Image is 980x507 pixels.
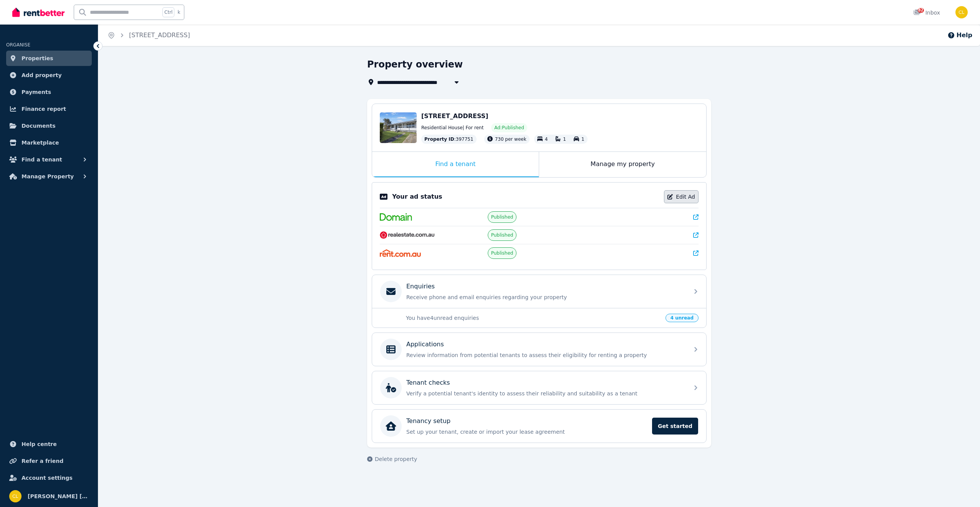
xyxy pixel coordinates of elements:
[129,31,190,39] a: [STREET_ADDRESS]
[6,152,92,167] button: Find a tenant
[406,340,444,349] p: Applications
[581,137,584,142] span: 1
[22,138,59,147] span: Marketplace
[12,7,65,18] img: RentBetter
[6,118,92,133] a: Documents
[947,31,972,40] button: Help
[372,410,706,443] a: Tenancy setupSet up your tenant, create or import your lease agreementGet started
[406,378,450,387] p: Tenant checks
[162,7,174,17] span: Ctrl
[9,490,22,502] img: Campbell Lemmon
[22,71,62,80] span: Add property
[664,190,699,203] a: Edit Ad
[491,250,513,256] span: Published
[380,213,412,221] img: Domain.com.au
[22,121,56,130] span: Documents
[6,51,92,66] a: Properties
[28,492,89,501] span: [PERSON_NAME] [PERSON_NAME]
[380,231,435,239] img: RealEstate.com.au
[491,214,513,220] span: Published
[491,232,513,238] span: Published
[6,67,92,83] a: Add property
[22,172,74,181] span: Manage Property
[22,155,62,164] span: Find a tenant
[918,8,924,13] span: 82
[22,440,57,449] span: Help centre
[665,314,699,322] span: 4 unread
[22,104,66,114] span: Finance report
[22,87,51,97] span: Payments
[955,6,968,18] img: Campbell Lemmon
[406,390,684,397] p: Verify a potential tenant's identity to assess their reliability and suitability as a tenant
[495,137,526,142] span: 730 per week
[563,137,566,142] span: 1
[539,152,706,177] div: Manage my property
[177,9,180,15] span: k
[406,293,684,301] p: Receive phone and email enquiries regarding your property
[406,416,450,426] p: Tenancy setup
[372,333,706,366] a: ApplicationsReview information from potential tenants to assess their eligibility for renting a p...
[406,428,647,436] p: Set up your tenant, create or import your lease agreement
[421,125,483,131] span: Residential House | For rent
[421,112,488,120] span: [STREET_ADDRESS]
[406,351,684,359] p: Review information from potential tenants to assess their eligibility for renting a property
[367,455,417,463] button: Delete property
[6,453,92,469] a: Refer a friend
[98,25,199,46] nav: Breadcrumb
[424,136,454,142] span: Property ID
[392,192,442,201] p: Your ad status
[652,418,698,435] span: Get started
[375,455,417,463] span: Delete property
[6,436,92,452] a: Help centre
[421,135,477,144] div: : 397751
[6,84,92,100] a: Payments
[6,169,92,184] button: Manage Property
[545,137,548,142] span: 4
[22,456,63,466] span: Refer a friend
[913,9,940,16] div: Inbox
[406,282,435,291] p: Enquiries
[6,42,30,48] span: ORGANISE
[372,275,706,308] a: EnquiriesReceive phone and email enquiries regarding your property
[6,470,92,486] a: Account settings
[372,152,539,177] div: Find a tenant
[367,58,463,71] h1: Property overview
[6,101,92,117] a: Finance report
[22,54,53,63] span: Properties
[494,125,524,131] span: Ad: Published
[6,135,92,150] a: Marketplace
[22,473,73,482] span: Account settings
[372,371,706,404] a: Tenant checksVerify a potential tenant's identity to assess their reliability and suitability as ...
[380,249,421,257] img: Rent.com.au
[406,314,661,322] p: You have 4 unread enquiries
